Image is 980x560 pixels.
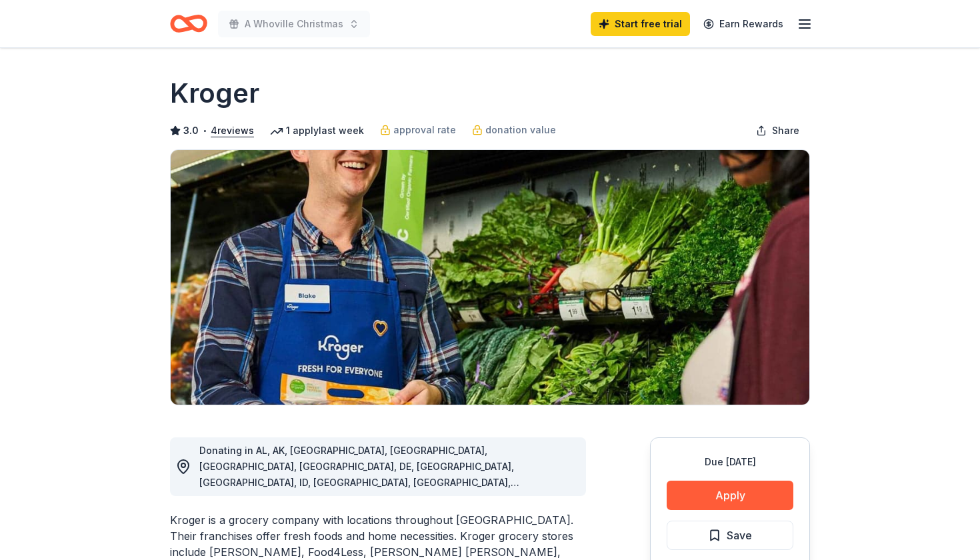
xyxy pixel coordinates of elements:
[380,122,456,138] a: approval rate
[667,521,793,550] button: Save
[393,122,456,138] span: approval rate
[485,122,556,138] span: donation value
[270,123,364,139] div: 1 apply last week
[170,75,259,112] h1: Kroger
[745,117,810,144] button: Share
[203,125,207,136] span: •
[211,123,254,139] button: 4reviews
[245,16,343,32] span: A Whoville Christmas
[170,8,207,39] a: Home
[772,123,799,139] span: Share
[183,123,199,139] span: 3.0
[591,12,690,36] a: Start free trial
[472,122,556,138] a: donation value
[171,150,809,405] img: Image for Kroger
[667,481,793,510] button: Apply
[695,12,791,36] a: Earn Rewards
[667,454,793,470] div: Due [DATE]
[218,11,370,37] button: A Whoville Christmas
[727,527,752,544] span: Save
